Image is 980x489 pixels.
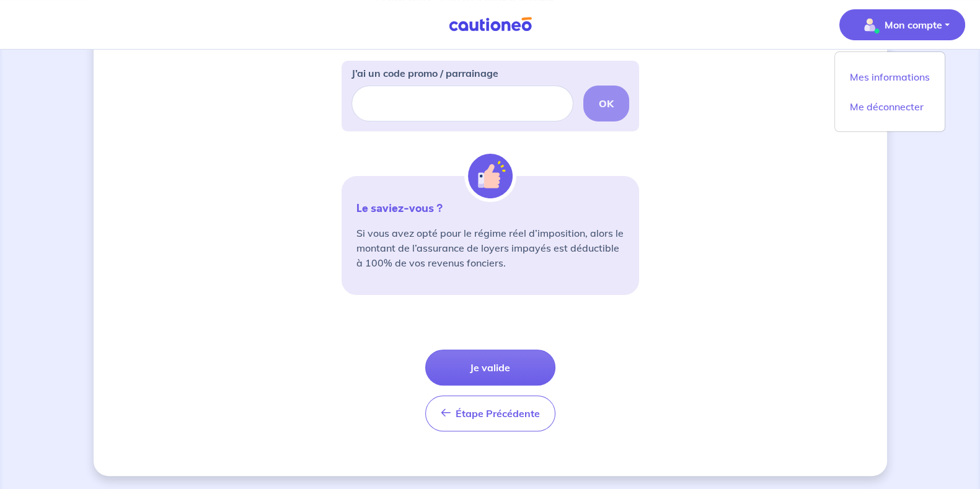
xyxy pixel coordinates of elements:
[351,66,498,81] p: J’ai un code promo / parrainage
[456,407,540,420] span: Étape Précédente
[885,17,942,32] p: Mon compte
[356,201,624,216] p: Le saviez-vous ?
[834,51,945,132] div: illu_account_valid_menu.svgMon compte
[840,67,940,87] a: Mes informations
[425,395,555,431] button: Étape Précédente
[425,350,555,385] button: Je valide
[840,97,940,117] a: Me déconnecter
[356,226,624,270] p: Si vous avez opté pour le régime réel d’imposition, alors le montant de l’assurance de loyers imp...
[839,9,965,40] button: illu_account_valid_menu.svgMon compte
[860,15,880,35] img: illu_account_valid_menu.svg
[444,17,537,32] img: Cautioneo
[468,154,513,198] img: illu_alert_hand.svg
